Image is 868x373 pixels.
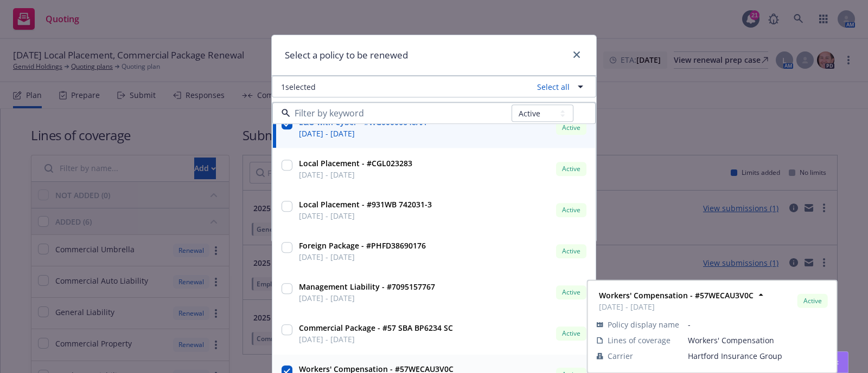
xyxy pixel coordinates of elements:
strong: E&O with Cyber - #WG00006648AA [299,117,426,128]
strong: Local Placement - #CGL023283 [299,159,412,169]
span: [DATE] - [DATE] [299,211,432,222]
span: - [688,319,828,330]
strong: Commercial Package - #57 SBA BP6234 SC [299,323,453,333]
span: Hartford Insurance Group [688,350,828,362]
strong: Local Placement - #931WB 742031-3 [299,200,432,210]
span: [DATE] - [DATE] [299,128,426,140]
a: close [570,48,583,61]
button: 1selectedSelect all [272,76,596,97]
span: Policy display name [608,319,679,330]
span: Workers' Compensation [688,335,828,346]
span: Active [560,247,582,257]
a: Select all [533,81,570,93]
span: [DATE] - [DATE] [299,334,453,345]
strong: Workers' Compensation - #57WECAU3V0C [599,290,754,300]
span: Active [560,288,582,298]
span: 1 selected [281,81,316,93]
span: Lines of coverage [608,335,671,346]
h1: Select a policy to be renewed [285,48,408,62]
span: Active [560,165,582,174]
strong: Management Liability - #7095157767 [299,282,435,292]
span: [DATE] - [DATE] [299,293,435,304]
span: [DATE] - [DATE] [299,252,426,263]
span: Active [560,123,582,133]
strong: Foreign Package - #PHFD38690176 [299,241,426,251]
span: Carrier [608,350,633,362]
span: [DATE] - [DATE] [599,301,754,312]
span: Active [560,329,582,339]
span: [DATE] - [DATE] [299,169,412,181]
span: Active [560,206,582,215]
input: Filter by keyword [290,107,512,120]
span: Active [802,296,824,306]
